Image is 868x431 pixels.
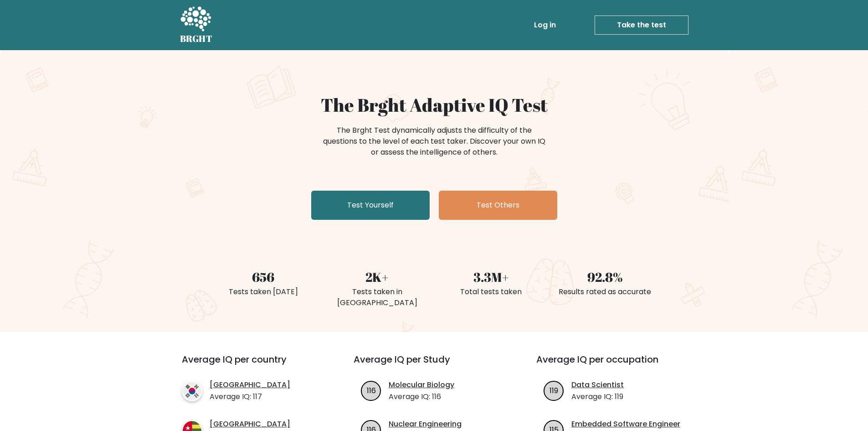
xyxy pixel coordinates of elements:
[326,286,429,308] div: Tests taken in [GEOGRAPHIC_DATA]
[326,267,429,286] div: 2K+
[354,354,514,376] h3: Average IQ per Study
[182,354,321,376] h3: Average IQ per country
[212,286,315,297] div: Tests taken [DATE]
[536,354,697,376] h3: Average IQ per occupation
[210,391,290,402] p: Average IQ: 117
[182,381,202,401] img: country
[440,286,543,297] div: Total tests taken
[311,191,430,220] a: Test Yourself
[571,391,624,402] p: Average IQ: 119
[550,385,558,395] text: 119
[210,379,290,390] a: [GEOGRAPHIC_DATA]
[367,385,376,395] text: 116
[554,286,657,297] div: Results rated as accurate
[530,16,560,34] a: Log in
[439,191,557,220] a: Test Others
[595,16,688,35] a: Take the test
[571,419,680,430] a: Embedded Software Engineer
[180,33,213,44] h5: BRGHT
[389,379,454,390] a: Molecular Biology
[554,267,657,286] div: 92.8%
[212,94,657,116] h1: The Brght Adaptive IQ Test
[440,267,543,286] div: 3.3M+
[389,419,462,430] a: Nuclear Engineering
[320,125,548,158] div: The Brght Test dynamically adjusts the difficulty of the questions to the level of each test take...
[571,379,624,390] a: Data Scientist
[210,419,290,430] a: [GEOGRAPHIC_DATA]
[180,4,213,47] a: BRGHT
[212,267,315,286] div: 656
[389,391,454,402] p: Average IQ: 116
